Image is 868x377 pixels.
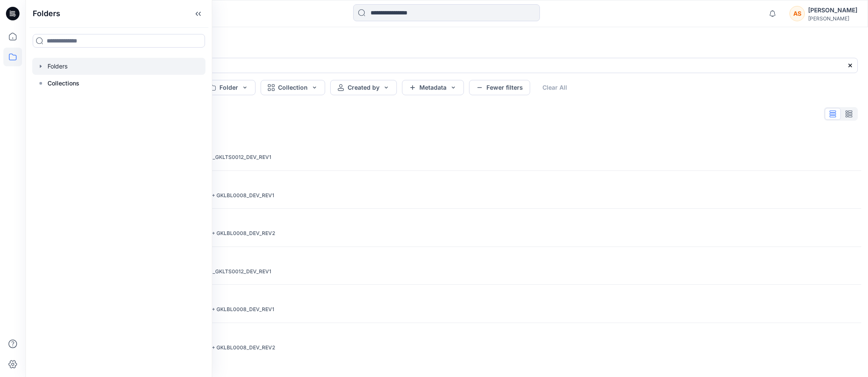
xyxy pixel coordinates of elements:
p: GKLTS0012 + GKLBL0008_DEV_REV1 [182,305,274,314]
div: AS [789,6,805,21]
p: GKLTS0012 + GKLBL0008_DEV_REV1 [182,191,274,200]
div: [PERSON_NAME] [808,5,857,15]
a: GKLBL0008_GKLTS0012_DEV_REV1Wal-Mart Kids>S3 FYE 2026-GIRLS DEV-FASHION>GKLBL0008_GKLTS0012_DEV_REV1 [31,136,863,167]
p: GKLBL0008_GKLTS0012_DEV_REV1 [183,267,271,276]
a: GKLTS0012+ GKLBL0008_DEV_REV1Wal-Mart Kids>S3 FYE 2025-GIRLS DEV-FASHION>GKLTS0012 + GKLBL0008_DE... [31,288,863,319]
button: Collection [261,80,325,95]
p: GKLTS0012 + GKLBL0008_DEV_REV2 [182,343,275,352]
p: GKLTS0012 + GKLBL0008_DEV_REV2 [182,229,275,238]
p: Collections [48,78,79,88]
a: GKLTS0012+ GKLBL0008_DEV_REV2Wal-Mart Kids>S3 FYE 2025-GIRLS DEV-FASHION>GKLTS0012 + GKLBL0008_DE... [31,326,863,357]
button: Created by [330,80,397,95]
h4: Search [29,34,865,58]
a: GKLBL0008_GKLTS0012_DEV_REV1Wal-Mart Kids>S3 FYE 2026-GIRLS DEV-FASHION>GKLBL0008_GKLTS0012_DEV_REV1 [31,250,863,281]
button: Fewer filters [469,80,530,95]
a: GKLTS0012+ GKLBL0008_DEV_REV1Wal-Mart Kids>S3 FYE 2025-GIRLS DEV-FASHION>GKLTS0012 + GKLBL0008_DE... [31,174,863,205]
button: Folder [202,80,256,95]
button: Metadata [402,80,464,95]
div: [PERSON_NAME] [808,15,857,22]
p: GKLBL0008_GKLTS0012_DEV_REV1 [183,153,271,162]
a: GKLTS0012+ GKLBL0008_DEV_REV2Wal-Mart Kids>S3 FYE 2025-GIRLS DEV-FASHION>GKLTS0012 + GKLBL0008_DE... [31,212,863,243]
